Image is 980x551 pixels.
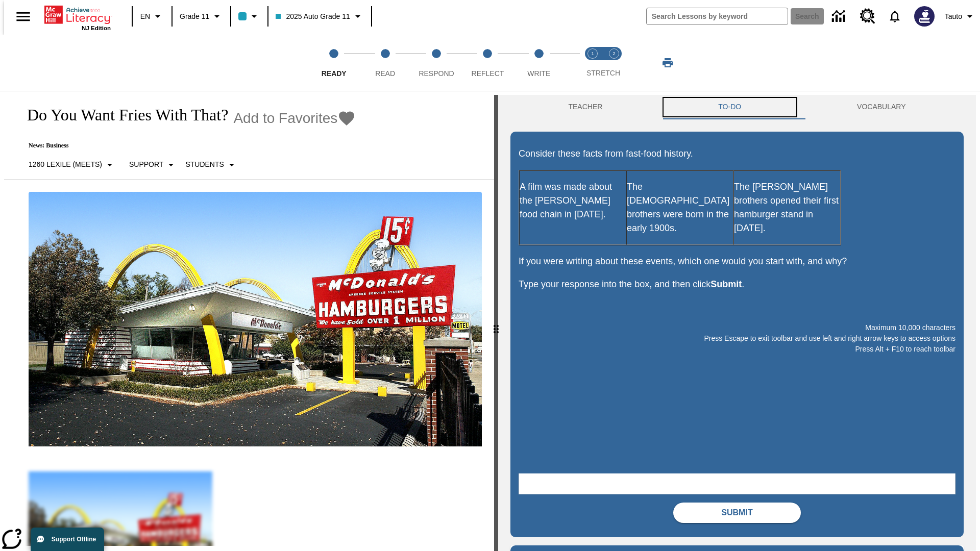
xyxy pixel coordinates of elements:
[304,35,363,91] button: Ready step 1 of 5
[591,51,594,56] text: 1
[181,156,241,174] button: Select Student
[233,110,337,127] span: Add to Favorites
[941,7,980,26] button: Profile/Settings
[176,7,227,26] button: Grade: Grade 11, Select a grade
[234,7,264,26] button: Class color is light blue. Change class color
[29,192,482,447] img: One of the first McDonald's stores, with the iconic red sign and golden arches.
[799,95,964,119] button: VOCABULARY
[472,69,504,78] span: Reflect
[651,54,684,72] button: Print
[24,156,120,174] button: Select Lexile, 1260 Lexile (Meets)
[527,69,550,78] span: Write
[4,8,149,17] body: Maximum 10,000 characters Press Escape to exit toolbar and use left and right arrow keys to acces...
[458,35,517,91] button: Reflect step 4 of 5
[914,6,935,27] img: Avatar
[140,11,150,22] span: EN
[908,3,941,30] button: Select a new avatar
[8,2,38,32] button: Open side menu
[945,11,962,22] span: Tauto
[125,156,181,174] button: Scaffolds, Support
[510,95,964,119] div: Instructional Panel Tabs
[419,69,454,78] span: Respond
[82,25,111,31] span: NJ Edition
[612,51,615,56] text: 2
[29,159,102,170] p: 1260 Lexile (Meets)
[31,528,104,551] button: Support Offline
[660,95,799,119] button: TO-DO
[578,35,607,91] button: Stretch Read step 1 of 2
[520,180,626,221] p: A film was made about the [PERSON_NAME] food chain in [DATE].
[16,142,356,149] p: News: Business
[276,11,350,22] span: 2025 Auto Grade 11
[519,322,955,333] p: Maximum 10,000 characters
[4,95,494,546] div: reading
[129,159,163,170] p: Support
[16,106,228,124] h1: Do You Want Fries With That?
[673,503,801,523] button: Submit
[627,180,733,235] p: The [DEMOGRAPHIC_DATA] brothers were born in the early 1900s.
[881,3,908,30] a: Notifications
[734,180,840,235] p: The [PERSON_NAME] brothers opened their first hamburger stand in [DATE].
[710,279,742,289] strong: Submit
[519,255,955,268] p: If you were writing about these events, which one would you start with, and why?
[355,35,414,91] button: Read step 2 of 5
[510,95,660,119] button: Teacher
[854,3,881,30] a: Resource Center, Will open in new tab
[519,147,955,161] p: Consider these facts from fast-food history.
[44,4,111,31] div: Home
[407,35,466,91] button: Respond step 3 of 5
[52,536,96,543] span: Support Offline
[647,8,788,24] input: search field
[498,95,976,551] div: activity
[185,159,224,170] p: Students
[136,7,168,26] button: Language: EN, Select a language
[826,3,854,31] a: Data Center
[272,7,367,26] button: Class: 2025 Auto Grade 11, Select your class
[586,69,620,77] span: STRETCH
[599,35,629,91] button: Stretch Respond step 2 of 2
[233,109,356,127] button: Add to Favorites - Do You Want Fries With That?
[494,95,498,551] div: Press Enter or Spacebar and then press right and left arrow keys to move the slider
[519,278,955,291] p: Type your response into the box, and then click .
[519,333,955,344] p: Press Escape to exit toolbar and use left and right arrow keys to access options
[180,11,209,22] span: Grade 11
[519,344,955,355] p: Press Alt + F10 to reach toolbar
[322,69,347,78] span: Ready
[509,35,569,91] button: Write step 5 of 5
[375,69,395,78] span: Read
